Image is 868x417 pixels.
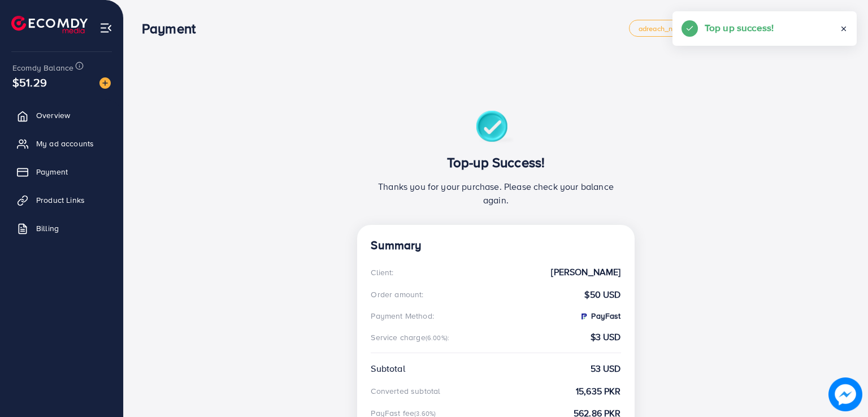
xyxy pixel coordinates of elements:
h3: Payment [142,20,205,37]
img: image [828,377,862,411]
strong: 53 USD [591,362,621,375]
a: Product Links [8,189,115,211]
span: Billing [36,223,59,234]
p: Thanks you for your purchase. Please check your balance again. [371,180,620,207]
strong: $50 USD [584,288,620,301]
strong: PayFast [579,310,620,322]
a: Overview [8,104,115,127]
div: Converted subtotal [371,385,440,397]
small: (6.00%): [426,333,449,342]
div: Payment Method: [371,310,433,322]
h3: Top-up Success! [371,154,620,171]
strong: [PERSON_NAME] [551,266,620,279]
strong: $3 USD [591,331,621,344]
a: My ad accounts [8,132,115,155]
span: My ad accounts [36,138,94,149]
img: PayFast [579,312,588,321]
div: Client: [371,267,393,278]
h4: Summary [371,238,620,253]
h5: Top up success! [705,20,774,35]
a: Billing [8,217,115,240]
strong: 15,635 PKR [576,385,621,398]
div: Subtotal [371,362,405,375]
img: logo [11,16,88,33]
span: $51.29 [12,74,47,90]
div: Service charge [371,332,453,343]
img: menu [99,21,112,34]
span: Payment [36,166,68,177]
span: Product Links [36,194,85,206]
img: success [476,111,516,145]
span: adreach_new_package [639,25,714,32]
span: Overview [36,110,70,121]
a: adreach_new_package [629,20,724,37]
div: Order amount: [371,289,423,300]
span: Ecomdy Balance [12,62,73,73]
a: Payment [8,160,115,183]
img: image [99,77,111,89]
